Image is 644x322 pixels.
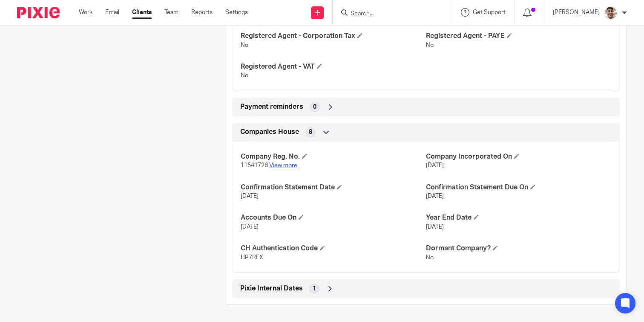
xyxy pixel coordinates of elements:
[241,73,248,78] span: No
[426,42,434,48] span: No
[241,62,426,71] h4: Registered Agent - VAT
[269,162,297,168] a: View more
[309,128,312,136] span: 8
[241,244,426,253] h4: CH Authentication Code
[426,162,444,168] span: [DATE]
[426,244,611,253] h4: Dormant Company?
[426,255,434,261] span: No
[241,152,426,161] h4: Company Reg. No.
[241,193,259,199] span: [DATE]
[240,128,299,136] span: Companies House
[132,8,152,17] a: Clients
[241,255,263,261] span: HP7REX
[191,8,213,17] a: Reports
[241,32,426,41] h4: Registered Agent - Corporation Tax
[426,213,611,222] h4: Year End Date
[473,9,506,15] span: Get Support
[426,152,611,161] h4: Company Incorporated On
[241,162,268,168] span: 11541726
[225,8,248,17] a: Settings
[313,103,316,111] span: 0
[241,224,259,230] span: [DATE]
[17,7,60,18] img: Pixie
[313,284,316,293] span: 1
[105,8,119,17] a: Email
[79,8,92,17] a: Work
[241,213,426,222] h4: Accounts Due On
[241,183,426,192] h4: Confirmation Statement Date
[241,42,248,48] span: No
[164,8,178,17] a: Team
[240,102,303,111] span: Payment reminders
[426,183,611,192] h4: Confirmation Statement Due On
[426,224,444,230] span: [DATE]
[240,284,303,293] span: Pixie Internal Dates
[350,10,426,18] input: Search
[553,8,600,17] p: [PERSON_NAME]
[604,6,618,20] img: PXL_20240409_141816916.jpg
[426,193,444,199] span: [DATE]
[426,32,611,41] h4: Registered Agent - PAYE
